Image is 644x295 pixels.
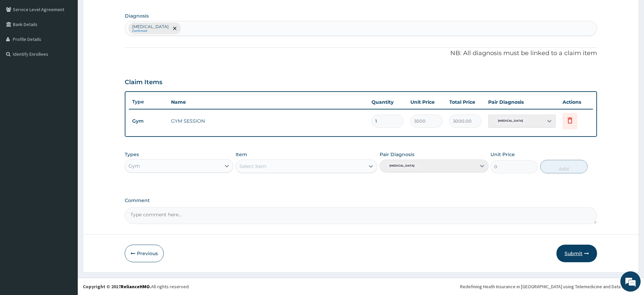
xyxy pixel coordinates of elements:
[380,151,414,158] label: Pair Diagnosis
[556,245,597,262] button: Submit
[125,245,164,262] button: Previous
[35,38,114,47] div: Chat with us now
[39,85,93,153] span: We're online!
[368,95,407,109] th: Quantity
[125,152,139,157] label: Types
[83,284,151,290] strong: Copyright © 2017 .
[125,13,149,19] label: Diagnosis
[13,34,27,51] img: d_794563401_company_1708531726252_794563401
[168,114,368,128] td: GYM SESSION
[129,96,168,108] th: Type
[125,198,597,203] label: Comment
[407,95,446,109] th: Unit Price
[491,151,515,158] label: Unit Price
[128,163,140,169] div: Gym
[125,79,162,86] h3: Claim Items
[485,95,559,109] th: Pair Diagnosis
[446,95,485,109] th: Total Price
[239,163,266,170] div: Select Item
[559,95,593,109] th: Actions
[121,284,150,290] a: RelianceHMO
[3,185,129,208] textarea: Type your message and hit 'Enter'
[460,283,639,290] div: Redefining Heath Insurance in [GEOGRAPHIC_DATA] using Telemedicine and Data Science!
[78,278,644,295] footer: All rights reserved.
[168,95,368,109] th: Name
[540,160,588,173] button: Add
[236,151,247,158] label: Item
[125,49,597,58] p: NB: All diagnosis must be linked to a claim item
[111,3,127,20] div: Minimize live chat window
[129,115,168,127] td: Gym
